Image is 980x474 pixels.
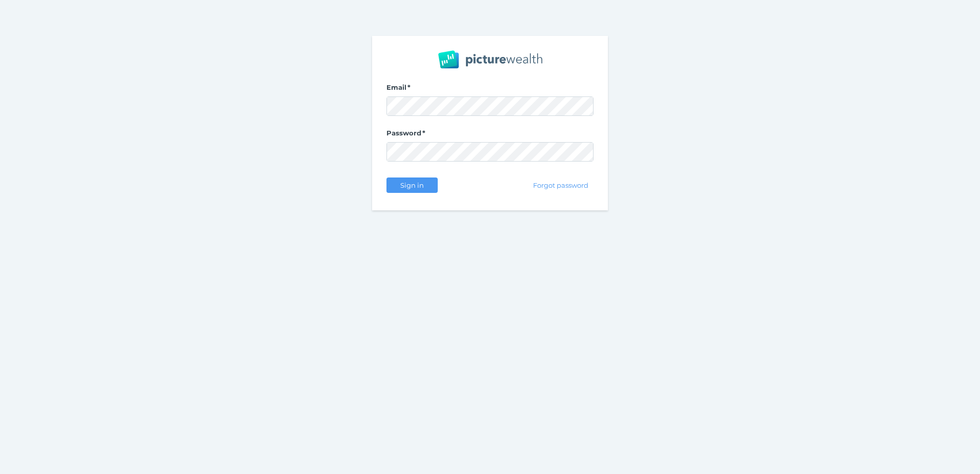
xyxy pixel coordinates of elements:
[386,129,594,142] label: Password
[386,177,438,193] button: Sign in
[396,181,428,189] span: Sign in
[529,181,593,189] span: Forgot password
[438,50,542,69] img: PW
[386,83,594,96] label: Email
[528,177,594,193] button: Forgot password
